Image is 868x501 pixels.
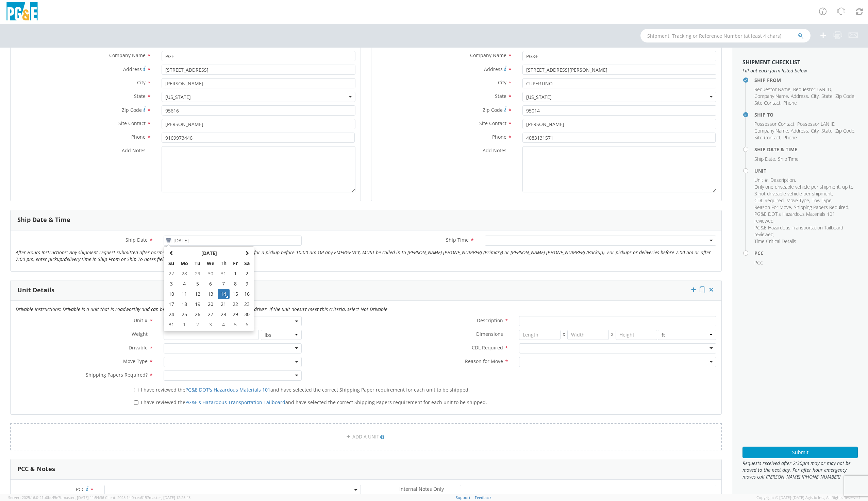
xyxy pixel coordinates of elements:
td: 24 [165,309,177,319]
span: Address [791,93,808,99]
span: Server: 2025.16.0-21b0bc45e7b [8,495,104,500]
span: State [821,93,833,99]
li: , [754,100,782,106]
span: Phone [492,134,506,140]
span: City [811,127,819,134]
h4: Ship From [754,77,858,83]
span: Company Name [109,52,146,58]
input: Shipment, Tracking or Reference Number (at least 4 chars) [640,29,811,42]
td: 30 [203,269,218,279]
td: 18 [177,299,191,309]
td: 28 [218,309,230,319]
span: Phone [131,134,146,140]
div: [US_STATE] [526,94,552,101]
td: 2 [241,269,253,279]
div: [US_STATE] [165,94,191,101]
span: State [134,93,146,99]
span: Internal Notes Only [399,486,444,492]
td: 23 [241,299,253,309]
span: Drivable [129,344,148,351]
td: 6 [203,279,218,289]
input: Height [616,330,657,340]
td: 11 [177,289,191,299]
input: Width [567,330,609,340]
h4: Ship Date & Time [754,147,858,152]
span: Shipping Papers Required [794,204,848,210]
input: I have reviewed thePG&E DOT's Hazardous Materials 101and have selected the correct Shipping Paper... [134,388,138,392]
td: 12 [191,289,203,299]
span: Phone [783,100,797,106]
a: PG&E's Hazardous Transportation Tailboard [185,399,285,405]
span: Previous Month [169,250,174,255]
span: Tow Type [812,197,832,204]
span: State [821,127,833,134]
img: pge-logo-06675f144f4cfa6a6814.png [5,2,39,22]
td: 26 [191,309,203,319]
li: , [797,121,836,127]
span: Unit # [134,317,148,324]
span: X [609,330,616,340]
th: Su [165,258,177,269]
span: I have reviewed the and have selected the correct Shipping Paper requirement for each unit to be ... [141,386,470,393]
span: Shipping Papers Required? [86,372,148,378]
span: Time Critical Details [754,238,796,244]
span: Address [484,66,503,72]
span: Site Contact [754,100,781,106]
li: , [754,184,856,197]
span: Description [770,177,795,183]
th: Mo [177,258,191,269]
a: PG&E DOT's Hazardous Materials 101 [185,386,270,393]
h3: PCC & Notes [17,466,55,472]
td: 27 [165,269,177,279]
th: Sa [241,258,253,269]
th: We [203,258,218,269]
li: , [811,127,820,134]
td: 9 [241,279,253,289]
span: Ship Time [778,156,799,162]
li: , [791,93,809,100]
li: , [793,86,832,93]
td: 29 [191,269,203,279]
span: Ship Date [126,237,148,243]
i: Drivable Instructions: Drivable is a unit that is roadworthy and can be driven over the road by a... [16,306,387,312]
li: , [754,204,792,211]
td: 5 [191,279,203,289]
span: Company Name [470,52,506,58]
td: 8 [230,279,241,289]
td: 15 [230,289,241,299]
span: Add Notes [483,147,506,154]
li: , [812,197,833,204]
span: Ship Date [754,156,775,162]
li: , [754,134,782,141]
th: Fr [230,258,241,269]
span: PCC [754,259,763,266]
span: Unit # [754,177,768,183]
td: 14 [218,289,230,299]
h3: Unit Details [17,287,54,294]
span: Move Type [123,358,148,364]
td: 16 [241,289,253,299]
h4: Ship To [754,112,858,117]
span: PG&E DOT's Hazardous Materials 101 reviewed [754,211,835,224]
td: 5 [230,319,241,330]
td: 27 [203,309,218,319]
span: Zip Code [835,93,854,99]
li: , [754,127,789,134]
span: Reason for Move [465,358,503,364]
td: 1 [177,319,191,330]
span: Only one driveable vehicle per shipment, up to 3 not driveable vehicle per shipment [754,184,853,197]
td: 19 [191,299,203,309]
span: Copyright © [DATE]-[DATE] Agistix Inc., All Rights Reserved [756,495,860,500]
span: Site Contact [754,134,781,141]
span: Move Type [786,197,809,204]
span: Zip Code [835,127,854,134]
li: , [821,93,834,100]
span: Site Contact [118,120,146,126]
span: I have reviewed the and have selected the correct Shipping Papers requirement for each unit to be... [141,399,487,405]
li: , [835,93,855,100]
li: , [770,177,796,184]
li: , [754,211,856,224]
input: I have reviewed thePG&E's Hazardous Transportation Tailboardand have selected the correct Shippin... [134,400,138,405]
span: Ship Time [446,237,469,243]
span: PG&E Hazardous Transportation Tailboard reviewed [754,224,843,238]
